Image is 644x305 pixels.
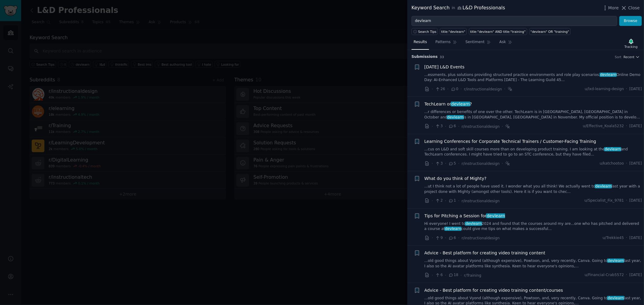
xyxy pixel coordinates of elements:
span: · [502,123,503,130]
a: Learning Conferences for Corporate Technical Trainers / Customer-Facing Training [425,138,596,145]
a: Advice - Best platform for creating video training content [425,250,546,256]
span: u/Financial-Crab5572 [585,272,624,278]
button: Browse [619,16,642,26]
span: Ask [499,39,506,45]
span: · [458,123,460,130]
span: · [626,198,627,203]
span: Search Tips [418,30,437,34]
span: · [626,161,627,166]
span: r/instructionaldesign [462,236,500,240]
a: "devlearn" OR "training" [529,28,571,35]
span: Recent [623,55,634,59]
span: · [458,160,460,167]
span: Submission s [412,54,438,60]
span: u/lxd-learning-design [585,86,624,92]
span: · [445,272,446,278]
span: r/instructionaldesign [462,162,500,166]
button: Tracking [622,37,640,50]
span: devlearn [607,259,624,263]
button: Recent [623,55,640,59]
div: Tracking [624,45,638,49]
div: Sort [615,55,622,59]
span: devlearn [595,184,612,188]
span: · [460,86,462,92]
span: 6 [448,235,456,241]
span: devlearn [486,213,506,218]
a: Ask [497,37,514,50]
span: · [626,86,627,92]
a: Advice - Best platform for creating video training content/courses [425,287,563,294]
span: · [447,86,449,92]
span: · [432,235,433,241]
span: · [626,272,627,278]
a: ...old good things about Vyond (although expensive), Powtoon, and, very recently, Canva. Going to... [425,258,642,269]
span: 3 [435,161,443,166]
span: · [432,86,433,92]
span: 26 [435,86,445,92]
div: title:"devlearn" [441,30,466,34]
span: in [452,5,455,11]
span: 2 [435,198,443,203]
a: Results [412,37,429,50]
span: 6 [435,272,443,278]
a: ...cus on L&D and soft skill courses more than on developing product training. I am looking at th... [425,147,642,157]
a: ...ut I think not a lot of people have used it. I wonder what you all think! We actually went tod... [425,184,642,194]
span: r/instructionaldesign [462,124,500,129]
span: r/Training [464,273,482,278]
a: What do you think of Mighty? [425,175,487,182]
span: · [432,123,433,130]
span: [DATE] [630,235,642,241]
span: 5 [448,161,456,166]
span: devlearn [451,102,470,106]
span: · [432,198,433,204]
a: title:"devlearn" [440,28,467,35]
span: [DATE] [630,86,642,92]
span: · [445,198,446,204]
span: · [460,272,462,278]
span: · [432,272,433,278]
span: 0 [451,86,458,92]
span: Sentiment [466,39,485,45]
span: · [504,86,505,92]
span: devlearn [447,115,464,119]
span: · [502,160,503,167]
span: 9 [435,235,443,241]
span: More [608,5,619,11]
span: · [626,124,627,129]
span: 18 [448,272,458,278]
span: u/Specialist_Fix_9781 [585,198,624,203]
div: title:"devlearn" AND title:"training" [470,30,526,34]
span: 1 [448,198,456,203]
button: Search Tips [412,28,438,35]
a: ...essments, plus solutions providing structured practice environments and role play scenarios.de... [425,72,642,83]
span: r/instructionaldesign [464,87,502,91]
span: 6 [448,124,456,129]
span: u/Trekkie45 [603,235,624,241]
span: devlearn [604,147,621,151]
span: · [445,235,446,241]
a: TechLearn ordevlearn? [425,101,472,107]
a: [DATE] L&D Events [425,64,465,70]
span: · [458,198,460,204]
span: · [458,235,460,241]
span: devlearn [600,73,617,77]
button: Close [621,5,640,11]
span: TechLearn or ? [425,101,472,107]
span: [DATE] [630,198,642,203]
a: title:"devlearn" AND title:"training" [469,28,527,35]
div: Keyword Search L&D Professionals [412,4,505,12]
a: Sentiment [463,37,493,50]
span: 3 [435,124,443,129]
span: Tips for Pitching a Session for [425,213,505,219]
span: u/katchootoo [600,161,624,166]
span: Patterns [435,39,450,45]
a: Patterns [433,37,459,50]
a: Tips for Pitching a Session fordevlearn [425,213,505,219]
span: [DATE] [630,161,642,166]
span: devlearn [607,296,624,300]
